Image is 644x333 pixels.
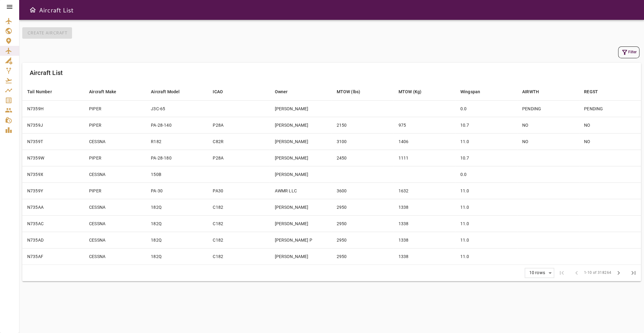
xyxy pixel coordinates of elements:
td: C182 [208,215,270,232]
td: CESSNA [84,166,146,182]
span: Last Page [626,265,641,280]
td: P28A [208,150,270,166]
h6: Aircraft List [39,5,74,15]
td: 1406 [394,133,455,150]
td: CESSNA [84,133,146,150]
div: Aircraft Make [89,88,116,95]
td: R182 [146,133,208,150]
td: CESSNA [84,215,146,232]
td: N735AC [22,215,84,232]
td: 182Q [146,215,208,232]
td: [PERSON_NAME] [270,117,331,133]
td: AWMR LLC [270,182,331,199]
td: 2950 [331,248,393,265]
span: Aircraft Model [151,88,188,95]
div: MTOW (Kg) [399,88,421,95]
td: 10.7 [455,117,517,133]
td: NO [579,117,641,133]
span: chevron_right [615,269,622,277]
span: Next Page [611,265,626,280]
td: N735AA [22,199,84,215]
span: Owner [275,88,296,95]
td: [PERSON_NAME] [270,100,331,117]
h6: Aircraft List [30,68,63,78]
span: First Page [554,265,569,280]
td: [PERSON_NAME] [270,166,331,182]
td: NO [579,133,641,150]
td: N7359Y [22,182,84,199]
span: REGST [584,88,606,95]
span: ICAO [213,88,231,95]
td: 1338 [394,248,455,265]
td: PENDING [517,100,579,117]
span: MTOW (Kg) [399,88,429,95]
td: 975 [394,117,455,133]
button: Filter [618,46,639,58]
td: 10.7 [455,150,517,166]
td: N7359H [22,100,84,117]
div: MTOW (lbs) [336,88,360,95]
td: [PERSON_NAME] [270,150,331,166]
div: ICAO [213,88,223,95]
td: 11.0 [455,182,517,199]
td: N735AD [22,232,84,248]
td: N7359T [22,133,84,150]
td: [PERSON_NAME] [270,199,331,215]
td: [PERSON_NAME] [270,248,331,265]
td: N7359W [22,150,84,166]
td: 1632 [394,182,455,199]
td: 11.0 [455,215,517,232]
td: 1338 [394,232,455,248]
td: PIPER [84,100,146,117]
div: Wingspan [460,88,480,95]
td: C182 [208,199,270,215]
td: 1338 [394,215,455,232]
td: CESSNA [84,248,146,265]
td: PA-28-140 [146,117,208,133]
td: 1338 [394,199,455,215]
td: [PERSON_NAME] P [270,232,331,248]
td: 0.0 [455,166,517,182]
div: 10 rows [527,270,546,275]
div: Aircraft Model [151,88,180,95]
td: NO [517,133,579,150]
td: PIPER [84,182,146,199]
td: P28A [208,117,270,133]
td: 11.0 [455,232,517,248]
td: PA-30 [146,182,208,199]
td: PA30 [208,182,270,199]
td: 2950 [331,215,393,232]
td: J3C-65 [146,100,208,117]
td: CESSNA [84,232,146,248]
td: C182 [208,232,270,248]
td: CESSNA [84,199,146,215]
span: Previous Page [569,265,584,280]
td: PA-28-180 [146,150,208,166]
td: C82R [208,133,270,150]
td: N7359J [22,117,84,133]
div: REGST [584,88,598,95]
td: 11.0 [455,133,517,150]
td: 2450 [331,150,393,166]
td: [PERSON_NAME] [270,133,331,150]
td: 182Q [146,248,208,265]
span: 1-10 of 318264 [584,270,611,276]
td: 11.0 [455,248,517,265]
span: last_page [630,269,637,277]
span: Aircraft Make [89,88,124,95]
td: [PERSON_NAME] [270,215,331,232]
td: NO [517,117,579,133]
div: 10 rows [525,268,554,278]
td: 2950 [331,232,393,248]
td: 3600 [331,182,393,199]
button: Open drawer [27,4,39,16]
td: PIPER [84,117,146,133]
td: 1111 [394,150,455,166]
td: PIPER [84,150,146,166]
td: 150B [146,166,208,182]
td: N735AF [22,248,84,265]
td: N7359X [22,166,84,182]
td: 11.0 [455,199,517,215]
td: PENDING [579,100,641,117]
span: Tail Number [27,88,60,95]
